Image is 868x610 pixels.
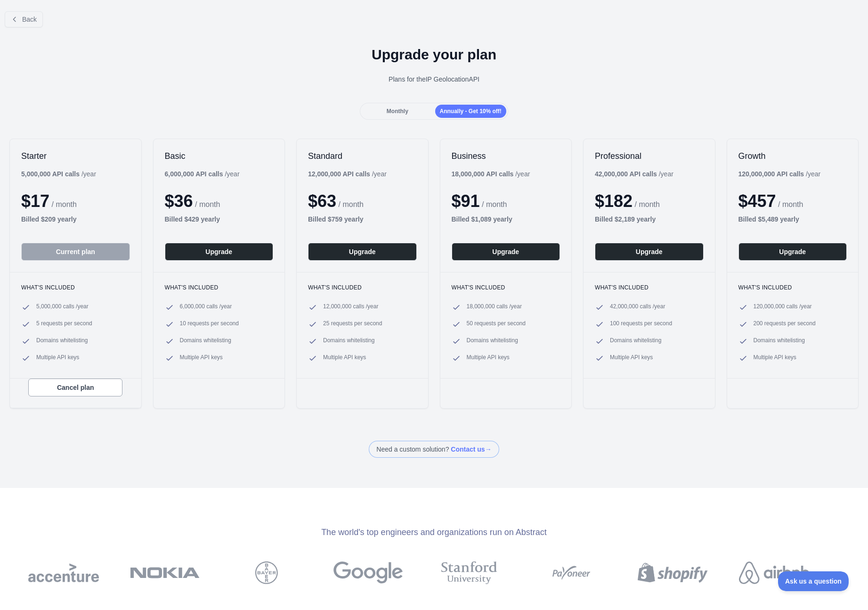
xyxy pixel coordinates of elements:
[452,150,560,162] h2: Business
[452,169,530,179] div: / year
[595,150,704,162] h2: Professional
[308,150,417,162] h2: Standard
[595,169,673,179] div: / year
[452,170,514,178] b: 18,000,000 API calls
[595,170,657,178] b: 42,000,000 API calls
[778,571,849,591] iframe: Toggle Customer Support
[308,169,387,179] div: / year
[308,170,370,178] b: 12,000,000 API calls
